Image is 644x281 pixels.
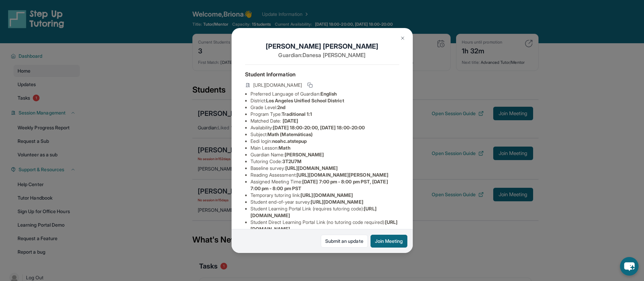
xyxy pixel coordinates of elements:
[371,235,407,248] button: Join Meeting
[251,151,399,158] li: Guardian Name :
[279,145,290,151] span: Math
[251,104,399,111] li: Grade Level:
[251,219,399,232] li: Student Direct Learning Portal Link (no tutoring code required) :
[285,152,324,157] span: [PERSON_NAME]
[253,82,302,88] span: [URL][DOMAIN_NAME]
[251,118,399,124] li: Matched Date:
[251,124,399,131] li: Availability:
[282,158,302,164] span: 3T2U7M
[311,199,363,205] span: [URL][DOMAIN_NAME]
[400,35,405,41] img: Close Icon
[251,179,388,191] span: [DATE] 7:00 pm - 8:00 pm PST, [DATE] 7:00 pm - 8:00 pm PST
[301,192,353,198] span: [URL][DOMAIN_NAME]
[251,97,399,104] li: District:
[251,165,399,172] li: Baseline survey :
[251,158,399,165] li: Tutoring Code :
[251,131,399,138] li: Subject :
[251,91,399,97] li: Preferred Language of Guardian:
[251,172,399,178] li: Reading Assessment :
[251,205,399,219] li: Student Learning Portal Link (requires tutoring code) :
[251,138,399,145] li: Eedi login :
[251,199,399,205] li: Student end-of-year survey :
[251,178,399,192] li: Assigned Meeting Time :
[273,125,365,130] span: [DATE] 18:00-20:00, [DATE] 18:00-20:00
[321,235,368,248] a: Submit an update
[272,138,307,144] span: noahc.atstepup
[251,111,399,118] li: Program Type:
[282,111,312,117] span: Traditional 1:1
[245,42,399,51] h1: [PERSON_NAME] [PERSON_NAME]
[266,98,344,103] span: Los Angeles Unified School District
[285,165,338,171] span: [URL][DOMAIN_NAME]
[296,172,388,178] span: [URL][DOMAIN_NAME][PERSON_NAME]
[320,91,337,97] span: English
[277,104,285,110] span: 2nd
[267,131,313,137] span: Math (Matemáticas)
[245,51,399,59] p: Guardian: Danesa [PERSON_NAME]
[620,257,639,276] button: chat-button
[251,192,399,199] li: Temporary tutoring link :
[251,145,399,151] li: Main Lesson :
[306,81,314,89] button: Copy link
[245,70,399,78] h4: Student Information
[283,118,298,124] span: [DATE]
